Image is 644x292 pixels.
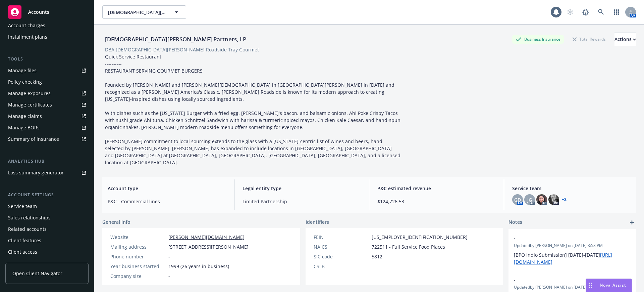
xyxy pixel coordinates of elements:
[562,198,567,202] a: +2
[508,218,522,226] span: Notes
[8,247,37,257] div: Client access
[5,3,89,22] a: Accounts
[628,218,636,226] a: add
[5,201,89,212] a: Service team
[314,263,369,270] div: CSLB
[8,235,41,246] div: Client features
[12,270,62,277] span: Open Client Navigator
[8,88,51,99] div: Manage exposures
[306,218,329,225] span: Identifiers
[110,273,166,280] div: Company size
[569,35,609,43] div: Total Rewards
[5,32,89,42] a: Installment plans
[594,5,608,19] a: Search
[8,99,52,110] div: Manage certificates
[512,35,564,43] div: Business Insurance
[102,218,130,225] span: General info
[514,243,631,249] span: Updated by [PERSON_NAME] on [DATE] 3:58 PM
[5,20,89,31] a: Account charges
[5,247,89,257] a: Client access
[512,185,631,192] span: Service team
[514,276,613,283] span: -
[372,243,445,250] span: 722511 - Full Service Food Places
[105,46,259,53] div: DBA: [DEMOGRAPHIC_DATA][PERSON_NAME] Roadside Tray Gourmet
[110,234,166,241] div: Website
[514,284,631,290] span: Updated by [PERSON_NAME] on [DATE] 6:11 AM
[168,273,170,280] span: -
[508,229,636,271] div: -Updatedby [PERSON_NAME] on [DATE] 3:58 PM[BPO Indio Submission] [DATE]-[DATE][URL][DOMAIN_NAME]
[527,196,532,203] span: JG
[8,212,51,223] div: Sales relationships
[586,279,632,292] button: Nova Assist
[600,282,626,288] span: Nova Assist
[5,122,89,133] a: Manage BORs
[548,194,559,205] img: photo
[8,122,40,133] div: Manage BORs
[614,33,636,46] button: Actions
[105,53,402,166] span: Quick Service Restaurant ---------- RESTAURANT SERVING GOURMET BURGERS Founded by [PERSON_NAME] a...
[5,167,89,178] a: Loss summary generator
[563,5,577,19] a: Start snowing
[8,134,59,144] div: Summary of insurance
[168,234,245,240] a: [PERSON_NAME][DOMAIN_NAME]
[243,198,361,205] span: Limited Partnership
[372,234,468,241] span: [US_EMPLOYER_IDENTIFICATION_NUMBER]
[377,198,496,205] span: $124,726.53
[8,32,47,42] div: Installment plans
[314,234,369,241] div: FEIN
[168,263,229,270] span: 1999 (26 years in business)
[5,111,89,122] a: Manage claims
[536,194,547,205] img: photo
[8,201,37,212] div: Service team
[110,253,166,260] div: Phone number
[5,88,89,99] a: Manage exposures
[28,9,49,15] span: Accounts
[5,65,89,76] a: Manage files
[5,192,89,198] div: Account settings
[5,56,89,62] div: Tools
[8,77,42,87] div: Policy checking
[5,134,89,144] a: Summary of insurance
[108,185,226,192] span: Account type
[514,196,521,203] span: GD
[377,185,496,192] span: P&C estimated revenue
[586,279,594,292] div: Drag to move
[108,9,166,16] span: [DEMOGRAPHIC_DATA][PERSON_NAME] Partners, LP
[5,212,89,223] a: Sales relationships
[372,253,382,260] span: 5812
[514,251,631,265] p: [BPO Indio Submission] [DATE]-[DATE]
[102,5,186,19] button: [DEMOGRAPHIC_DATA][PERSON_NAME] Partners, LP
[8,111,42,122] div: Manage claims
[110,243,166,250] div: Mailing address
[314,253,369,260] div: SIC code
[8,65,37,76] div: Manage files
[168,243,249,250] span: [STREET_ADDRESS][PERSON_NAME]
[5,99,89,110] a: Manage certificates
[579,5,592,19] a: Report a Bug
[243,185,361,192] span: Legal entity type
[108,198,226,205] span: P&C - Commercial lines
[514,235,613,242] span: -
[5,235,89,246] a: Client features
[314,243,369,250] div: NAICS
[8,20,45,31] div: Account charges
[610,5,623,19] a: Switch app
[5,224,89,235] a: Related accounts
[372,263,373,270] span: -
[102,35,249,44] div: [DEMOGRAPHIC_DATA][PERSON_NAME] Partners, LP
[8,224,47,235] div: Related accounts
[110,263,166,270] div: Year business started
[5,77,89,87] a: Policy checking
[168,253,170,260] span: -
[8,167,64,178] div: Loss summary generator
[5,158,89,165] div: Analytics hub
